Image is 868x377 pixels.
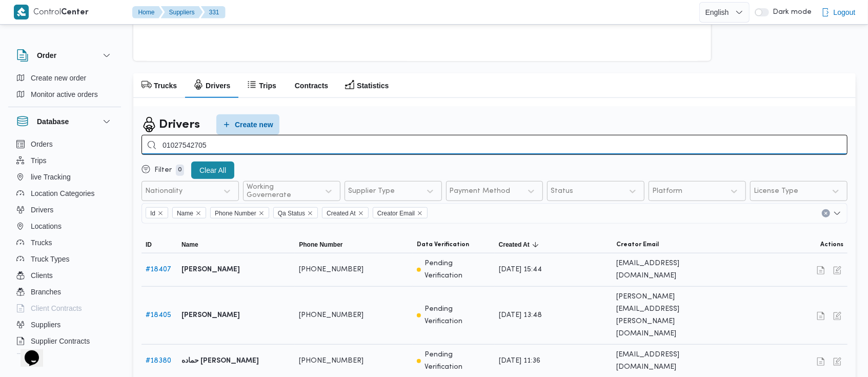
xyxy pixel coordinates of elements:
[161,6,203,18] button: Suppliers
[31,171,71,183] span: live Tracking
[132,6,163,18] button: Home
[142,135,847,155] input: Search...
[176,165,184,176] p: 0
[322,207,369,219] span: Created At
[278,208,305,219] span: Qa Status
[37,49,56,62] h3: Order
[616,241,659,249] span: Creator Email
[652,187,682,195] div: Platform
[12,284,117,300] button: Branches
[299,264,364,276] span: [PHONE_NUMBER]
[181,355,259,367] b: حماده [PERSON_NAME]
[417,241,469,249] span: Data Verification
[191,162,234,179] button: Clear All
[12,202,117,218] button: Drivers
[258,210,265,216] button: Remove Phone Number from selection in this group
[16,49,113,62] button: Order
[247,183,314,200] div: Working Governerate
[145,187,183,195] div: Nationality
[12,218,117,234] button: Locations
[216,114,279,135] button: Create new
[31,319,60,331] span: Suppliers
[12,267,117,284] button: Clients
[181,309,240,322] b: [PERSON_NAME]
[817,2,860,23] button: Logout
[31,204,53,216] span: Drivers
[299,241,342,249] span: Phone Number
[210,207,269,219] span: Phone Number
[195,210,201,216] button: Remove Name from selection in this group
[12,185,117,202] button: Location Categories
[425,257,491,282] p: Pending Verification
[295,236,412,253] button: Phone Number
[12,300,117,316] button: Client Contracts
[499,309,542,322] span: [DATE] 13:48
[769,8,812,16] span: Dark mode
[377,208,415,219] span: Creator Email
[425,349,491,373] p: Pending Verification
[358,210,364,216] button: Remove Created At from selection in this group
[146,207,168,219] span: Id
[181,241,198,249] span: Name
[833,209,841,217] button: Open list of options
[299,309,364,322] span: [PHONE_NUMBER]
[834,6,856,18] span: Logout
[177,236,295,253] button: Name
[822,209,830,217] button: Clear input
[31,154,47,167] span: Trips
[31,253,69,265] span: Truck Types
[12,86,117,103] button: Monitor active orders
[31,302,82,314] span: Client Contracts
[146,241,152,249] span: ID
[820,241,843,249] span: Actions
[299,355,364,367] span: [PHONE_NUMBER]
[450,187,511,195] div: Payment Method
[201,6,226,18] button: 331
[142,236,177,253] button: ID
[273,207,318,219] span: Qa Status
[150,208,155,219] span: Id
[177,208,193,219] span: Name
[31,335,90,347] span: Supplier Contracts
[146,358,171,364] a: #18380
[154,166,172,174] p: Filter
[373,207,428,219] span: Creator Email
[12,333,117,349] button: Supplier Contracts
[16,115,113,128] button: Database
[499,264,542,276] span: [DATE] 15:44
[754,187,798,195] div: License Type
[10,336,43,367] iframe: chat widget
[12,136,117,152] button: Orders
[259,80,276,92] h2: Trips
[14,5,29,19] img: X8yXhbKr1z7QwAAAABJRU5ErkJggg==
[12,152,117,169] button: Trips
[357,80,389,92] h2: Statistics
[616,257,725,282] span: [EMAIL_ADDRESS][DOMAIN_NAME]
[425,303,491,328] p: Pending Verification
[616,349,725,373] span: [EMAIL_ADDRESS][DOMAIN_NAME]
[616,291,725,340] span: [PERSON_NAME][EMAIL_ADDRESS][PERSON_NAME][DOMAIN_NAME]
[12,251,117,267] button: Truck Types
[31,220,62,232] span: Locations
[8,136,121,358] div: Database
[31,351,56,364] span: Devices
[31,236,52,249] span: Trucks
[307,210,313,216] button: Remove Qa Status from selection in this group
[62,9,89,16] b: Center
[146,312,171,319] a: #18405
[154,80,177,92] h2: Trucks
[348,187,395,195] div: Supplier Type
[8,70,121,107] div: Order
[31,269,53,282] span: Clients
[295,80,328,92] h2: Contracts
[31,138,53,150] span: Orders
[31,286,61,298] span: Branches
[157,210,164,216] button: Remove Id from selection in this group
[12,316,117,333] button: Suppliers
[499,355,540,367] span: [DATE] 11:36
[206,80,230,92] h2: Drivers
[235,118,273,131] span: Create new
[327,208,356,219] span: Created At
[159,116,200,134] h2: Drivers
